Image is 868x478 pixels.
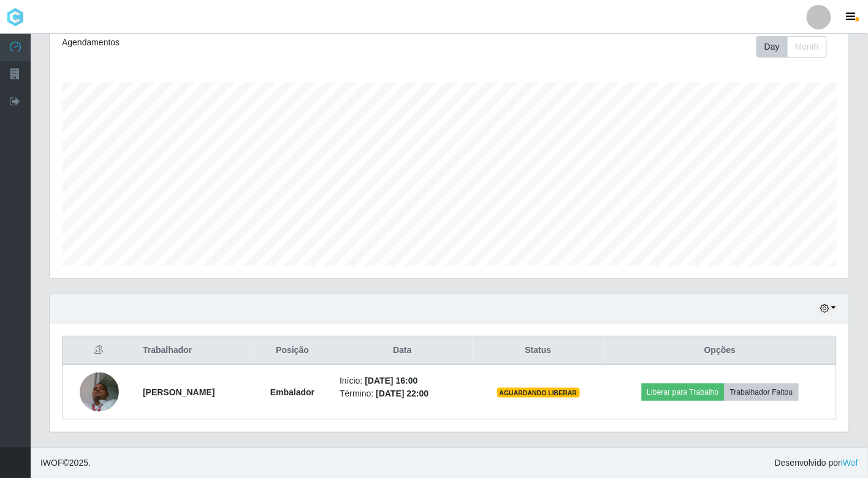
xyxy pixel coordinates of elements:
time: [DATE] 22:00 [376,389,428,398]
th: Opções [604,336,836,365]
th: Data [332,336,473,365]
th: Trabalhador [135,336,253,365]
li: Término: [340,387,465,400]
strong: [PERSON_NAME] [143,387,215,397]
span: IWOF [40,458,63,468]
button: Liberar para Trabalho [642,384,725,401]
li: Início: [340,374,465,387]
img: 1710168469297.jpeg [80,366,119,418]
th: Status [473,336,604,365]
button: Trabalhador Faltou [725,384,799,401]
div: Agendamentos [62,36,374,49]
time: [DATE] 16:00 [365,376,417,385]
img: CoreUI Logo [6,8,25,26]
span: Desenvolvido por [775,457,858,469]
button: Month [787,36,827,58]
a: iWof [841,458,858,468]
th: Posição [253,336,332,365]
div: First group [756,36,827,58]
div: Toolbar with button groups [756,36,837,58]
button: Day [756,36,788,58]
strong: Embalador [270,387,314,397]
span: © 2025 . [40,457,91,469]
span: AGUARDANDO LIBERAR [497,388,580,398]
